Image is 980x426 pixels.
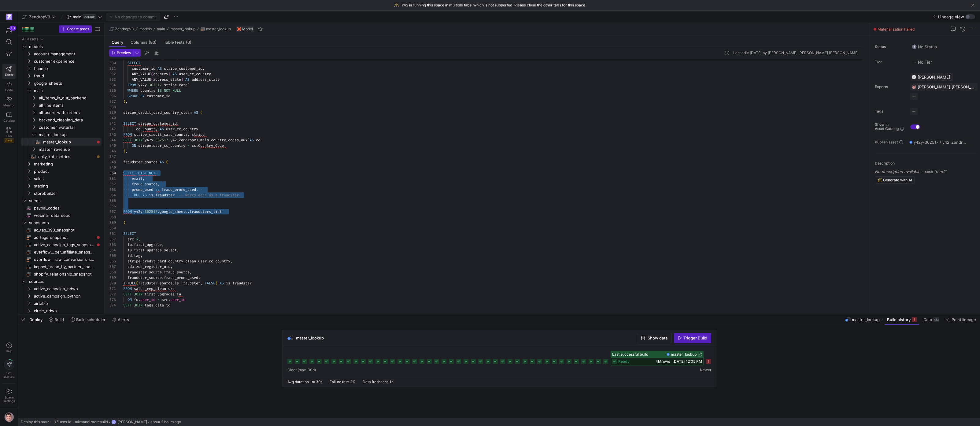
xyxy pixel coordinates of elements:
[671,352,697,357] span: master_lookup
[109,121,116,126] div: 341
[109,314,132,325] button: Alerts
[2,125,16,146] a: PRsBeta
[38,153,94,160] span: daily_kpi_metrics​​​​​​​​​​
[200,110,202,115] span: (
[155,25,167,33] button: main
[242,27,253,31] span: Model
[186,40,191,44] span: (0)
[674,333,711,343] button: Trigger Build
[923,317,932,322] span: Data
[6,134,12,138] span: PRs
[211,72,213,76] span: ,
[287,380,309,384] span: Avg duration
[169,25,197,33] button: master_lookup
[39,94,101,102] span: all_items_in_our_backend
[21,182,102,190] div: Press SPACE to select this row.
[21,35,102,43] div: Press SPACE to select this row.
[179,72,211,76] span: user_cc_country
[918,84,975,89] span: [PERSON_NAME] [PERSON_NAME] [PERSON_NAME]
[952,317,976,322] span: Point lineage
[132,209,134,214] span: `
[117,420,147,424] span: [PERSON_NAME]
[21,124,102,131] div: Press SPACE to select this row.
[648,335,668,340] span: Show data
[179,193,239,198] span: -- Marks each as a fraudster
[138,25,153,33] button: models
[109,110,116,115] div: 339
[34,285,101,292] span: active_campaign_ndwh
[109,126,116,132] div: 342
[938,14,964,19] span: Lineage view
[117,51,131,55] span: Preview
[125,99,128,104] span: ,
[155,138,170,143] span: 362517.
[109,143,116,148] div: 345
[109,49,133,57] button: Preview
[109,60,116,66] div: 330
[66,13,103,21] button: maindefault
[132,66,155,71] span: customer_id
[109,93,116,99] div: 336
[21,102,102,109] div: Press SPACE to select this row.
[4,412,14,422] img: https://storage.googleapis.com/y42-prod-data-exchange/images/G2kHvxVlt02YItTmblwfhPy4mK5SfUxFU6Tr...
[34,65,101,72] span: finance
[164,88,170,93] span: NOT
[157,66,162,71] span: AS
[68,314,108,325] button: Build scheduler
[109,115,116,121] div: 340
[109,187,116,192] div: 353
[912,60,917,65] img: No tier
[39,146,101,153] span: master_revenue
[34,263,94,270] span: impact_brand_by_partner_snapshot​​​​​​​
[39,124,101,131] span: customer_waterfall
[140,88,155,93] span: country
[153,138,155,143] span: -
[2,411,16,424] button: https://storage.googleapis.com/y42-prod-data-exchange/images/G2kHvxVlt02YItTmblwfhPy4mK5SfUxFU6Tr...
[109,154,116,159] div: 347
[59,25,92,33] button: Create asset
[3,395,15,403] span: Space settings
[34,190,101,197] span: storebuilder
[112,40,123,44] span: Query
[171,27,195,31] span: master_lookup
[21,153,102,160] a: daily_kpi_metrics​​​​​​​​​​
[109,71,116,77] div: 332
[34,80,101,87] span: google_sheets
[118,317,129,322] span: Alerts
[21,65,102,72] div: Press SPACE to select this row.
[29,197,101,204] span: seeds
[21,190,102,197] div: Press SPACE to select this row.
[132,193,140,198] span: TRUE
[149,83,164,87] span: 362517.
[145,138,153,143] span: y42y
[43,139,94,146] span: master_lookup​​​​​​​​​​
[943,314,979,325] button: Point lineage
[196,187,198,192] span: ,
[160,127,164,132] span: AS
[34,87,101,94] span: main
[875,60,905,64] span: Tier
[181,77,183,82] span: )
[21,80,102,87] div: Press SPACE to select this row.
[209,138,211,143] span: .
[21,204,102,212] a: paypal_codes​​​​​​
[875,85,905,89] span: Experts
[2,340,16,356] button: Help
[672,359,702,364] span: [DATE] 12:05 PM
[151,143,153,148] span: .
[250,138,254,143] span: AS
[109,137,116,143] div: 344
[29,43,101,50] span: models
[166,127,198,132] span: user_cc_country
[73,14,82,19] span: main
[168,72,170,76] span: )
[4,371,14,378] span: Get started
[3,103,15,107] span: Monitor
[142,193,147,198] span: AS
[2,79,16,94] a: Code
[54,317,64,322] span: Build
[153,72,168,76] span: country
[21,248,102,256] a: everflow__per_affiliate_snapshot​​​​​​​
[21,72,102,80] div: Press SPACE to select this row.
[151,77,153,82] span: (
